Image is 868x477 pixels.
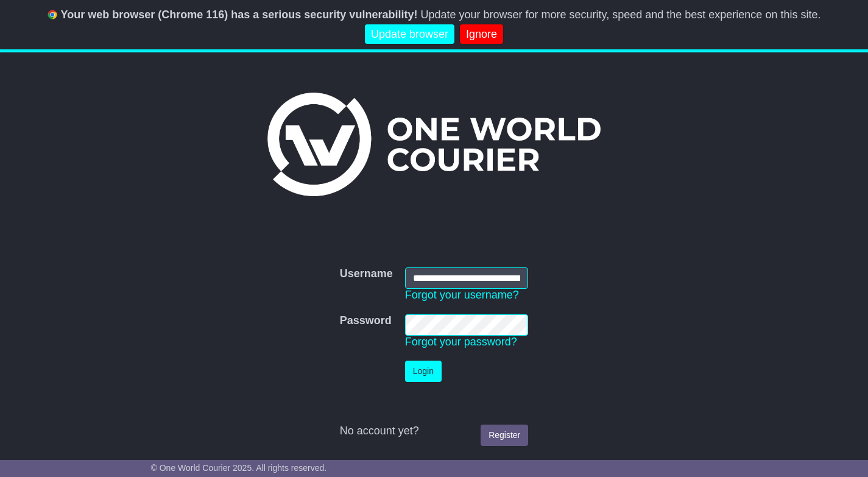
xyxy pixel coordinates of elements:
a: Forgot your username? [405,289,519,301]
img: One World [267,93,600,196]
a: Forgot your password? [405,336,517,348]
a: Ignore [460,24,503,44]
b: Your web browser (Chrome 116) has a serious security vulnerability! [61,9,418,21]
span: © One World Courier 2025. All rights reserved. [151,463,327,473]
span: Update your browser for more security, speed and the best experience on this site. [420,9,820,21]
a: Update browser [365,24,454,44]
div: No account yet? [340,425,529,438]
label: Password [340,314,392,328]
button: Login [405,361,442,382]
label: Username [340,267,393,281]
a: Register [481,425,528,446]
